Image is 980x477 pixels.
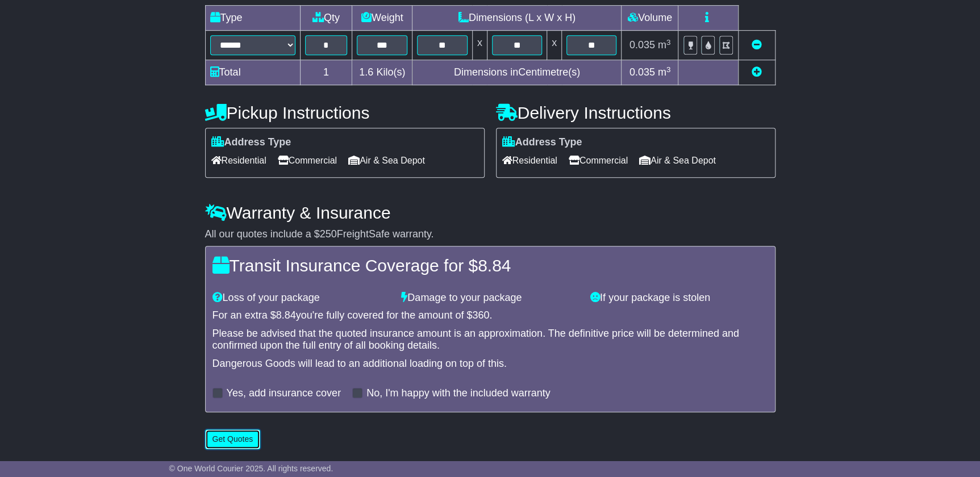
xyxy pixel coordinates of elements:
h4: Transit Insurance Coverage for $ [212,256,768,275]
span: 360 [472,309,489,321]
sup: 3 [666,65,671,74]
div: For an extra $ you're fully covered for the amount of $ . [212,309,768,322]
div: If your package is stolen [585,292,774,304]
td: Volume [622,6,678,31]
div: Loss of your package [207,292,396,304]
span: Air & Sea Depot [348,152,425,169]
span: Commercial [569,152,628,169]
td: Total [205,60,300,85]
a: Remove this item [752,39,762,51]
span: 250 [320,228,337,240]
td: Kilo(s) [352,60,412,85]
h4: Pickup Instructions [205,103,485,122]
span: Commercial [278,152,337,169]
span: 0.035 [629,39,655,51]
h4: Warranty & Insurance [205,203,775,222]
span: © One World Courier 2025. All rights reserved. [169,464,333,473]
div: Damage to your package [395,292,585,304]
label: Address Type [502,136,582,149]
span: Air & Sea Depot [639,152,716,169]
span: 8.84 [478,256,511,275]
span: 1.6 [359,66,373,78]
a: Add new item [752,66,762,78]
h4: Delivery Instructions [496,103,775,122]
label: Address Type [211,136,291,149]
td: Type [205,6,300,31]
span: 0.035 [629,66,655,78]
label: Yes, add insurance cover [227,387,341,400]
td: x [472,31,487,60]
div: Dangerous Goods will lead to an additional loading on top of this. [212,358,768,370]
td: Dimensions in Centimetre(s) [412,60,622,85]
span: Residential [502,152,557,169]
span: Residential [211,152,266,169]
td: x [547,31,562,60]
label: No, I'm happy with the included warranty [366,387,551,400]
td: Qty [300,6,352,31]
span: 8.84 [276,309,296,321]
td: Weight [352,6,412,31]
td: 1 [300,60,352,85]
div: All our quotes include a $ FreightSafe warranty. [205,228,775,241]
span: m [658,39,671,51]
td: Dimensions (L x W x H) [412,6,622,31]
div: Please be advised that the quoted insurance amount is an approximation. The definitive price will... [212,328,768,352]
span: m [658,66,671,78]
button: Get Quotes [205,429,261,449]
sup: 3 [666,38,671,47]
